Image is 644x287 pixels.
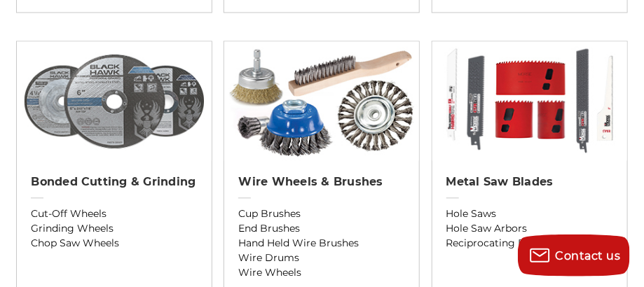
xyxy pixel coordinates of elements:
h2: Wire Wheels & Brushes [238,175,405,189]
a: Hole Saw Arbors [446,221,613,236]
a: Reciprocating Blades [446,236,613,251]
a: Wire Wheels [238,265,405,280]
a: Hand Held Wire Brushes [238,236,405,251]
a: Cup Brushes [238,206,405,221]
a: Wire Drums [238,251,405,265]
a: Chop Saw Wheels [31,236,198,251]
img: Wire Wheels & Brushes [224,41,419,160]
a: End Brushes [238,221,405,236]
button: Contact us [518,234,630,276]
span: Contact us [556,249,621,262]
a: Hole Saws [446,206,613,221]
img: Bonded Cutting & Grinding [17,41,212,160]
h2: Metal Saw Blades [446,175,613,189]
img: Metal Saw Blades [432,41,627,160]
a: Cut-Off Wheels [31,206,198,221]
h2: Bonded Cutting & Grinding [31,175,198,189]
a: Grinding Wheels [31,221,198,236]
